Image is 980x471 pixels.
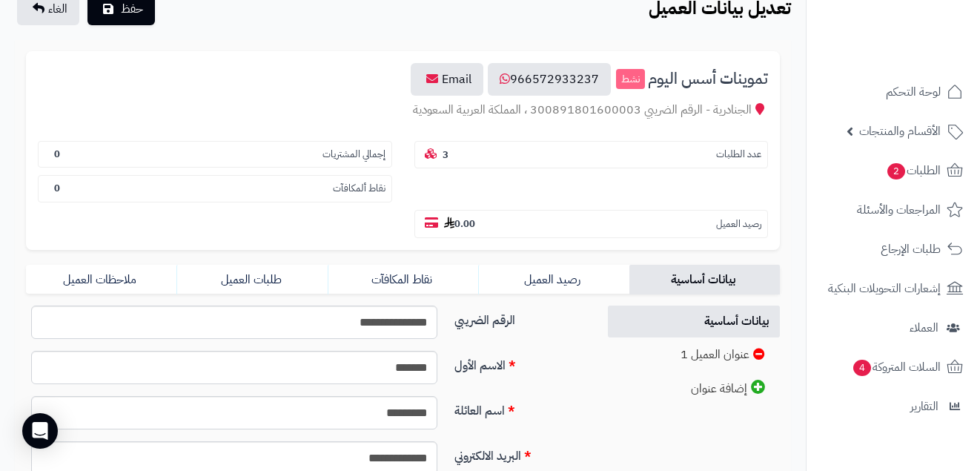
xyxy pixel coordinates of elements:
[910,396,938,417] span: التقارير
[608,372,780,405] a: إضافة عنوان
[815,231,971,267] a: طلبات الإرجاع
[616,69,645,90] small: نشط
[629,265,780,294] a: بيانات أساسية
[886,160,941,181] span: الطلبات
[716,217,761,231] small: رصيد العميل
[815,389,971,424] a: التقارير
[859,121,941,142] span: الأقسام والمنتجات
[478,265,629,294] a: رصيد العميل
[54,147,60,161] b: 0
[333,182,385,196] small: نقاط ألمكافآت
[887,163,905,179] span: 2
[444,217,475,231] b: 0.00
[815,349,971,385] a: السلات المتروكة4
[716,148,761,162] small: عدد الطلبات
[815,74,971,110] a: لوحة التحكم
[488,63,611,96] a: 966572933237
[411,63,483,96] a: Email
[815,271,971,306] a: إشعارات التحويلات البنكية
[176,265,327,294] a: طلبات العميل
[608,339,780,371] a: عنوان العميل 1
[26,265,176,294] a: ملاحظات العميل
[448,306,592,329] label: الرقم الضريبي
[54,181,60,195] b: 0
[853,360,871,376] span: 4
[648,70,768,88] span: تموينات أسس اليوم
[38,102,768,119] div: الجنادرية - الرقم الضريبي 300891801600003 ، المملكة العربية السعودية
[443,148,448,162] b: 3
[815,153,971,188] a: الطلبات2
[852,357,941,378] span: السلات المتروكة
[328,265,478,294] a: نقاط المكافآت
[608,306,780,337] a: بيانات أساسية
[22,413,58,449] div: Open Intercom Messenger
[828,278,941,299] span: إشعارات التحويلات البنكية
[448,351,592,375] label: الاسم الأول
[448,396,592,420] label: اسم العائلة
[910,317,938,338] span: العملاء
[881,239,941,260] span: طلبات الإرجاع
[448,441,592,465] label: البريد الالكتروني
[879,38,966,69] img: logo-2.png
[857,200,941,220] span: المراجعات والأسئلة
[322,148,385,162] small: إجمالي المشتريات
[886,82,941,102] span: لوحة التحكم
[815,310,971,346] a: العملاء
[815,192,971,228] a: المراجعات والأسئلة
